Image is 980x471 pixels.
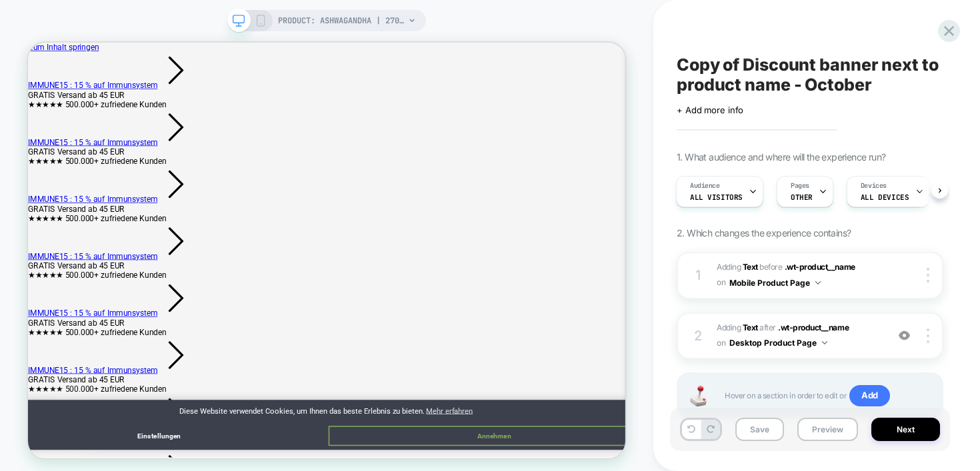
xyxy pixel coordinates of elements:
[861,193,909,202] span: ALL DEVICES
[717,275,725,290] span: on
[791,193,813,202] span: OTHER
[685,386,711,406] img: Joystick
[927,268,929,282] img: close
[861,181,887,191] span: Devices
[717,262,758,272] span: Adding
[729,274,821,291] button: Mobile Product Page
[759,322,776,332] span: AFTER
[815,281,821,284] img: down arrow
[725,385,929,406] span: Hover on a section in order to edit or
[849,385,890,406] span: Add
[778,322,849,332] span: .wt-product__name
[677,151,885,163] span: 1. What audience and where will the experience run?
[729,334,827,351] button: Desktop Product Page
[899,330,910,341] img: crossed eye
[785,262,855,272] span: .wt-product__name
[743,322,758,332] b: Text
[759,262,782,272] span: BEFORE
[927,328,929,343] img: close
[690,181,720,191] span: Audience
[822,341,827,344] img: down arrow
[735,418,784,441] button: Save
[743,262,758,272] b: Text
[871,418,940,441] button: Next
[677,105,743,115] span: + Add more info
[691,324,705,348] div: 2
[691,263,705,287] div: 1
[278,10,405,31] span: PRODUCT: Ashwagandha | 270 Kapseln [bio]
[717,322,758,332] span: Adding
[677,55,943,95] span: Copy of Discount banner next to product name - October
[797,418,858,441] button: Preview
[690,193,743,202] span: All Visitors
[717,336,725,350] span: on
[791,181,809,191] span: Pages
[677,227,851,238] span: 2. Which changes the experience contains?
